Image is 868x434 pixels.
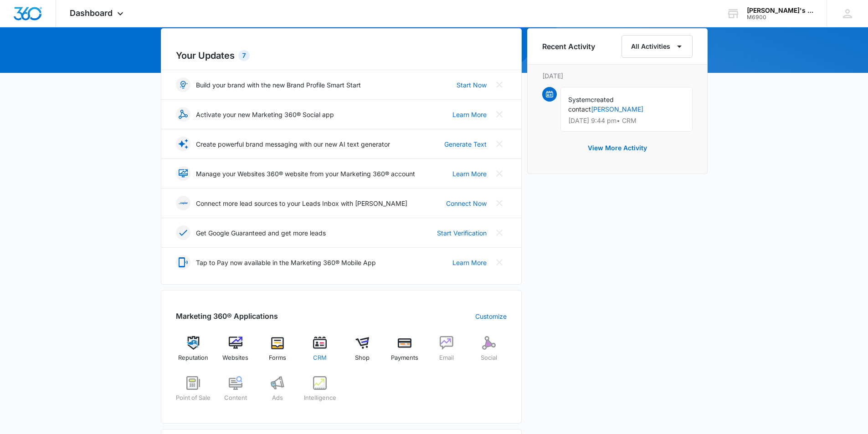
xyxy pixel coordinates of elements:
span: Ads [272,393,283,403]
a: CRM [303,336,338,369]
button: Close [492,77,507,92]
h2: Marketing 360® Applications [176,311,278,322]
a: Email [429,336,464,369]
button: View More Activity [579,137,656,159]
button: Close [492,166,507,181]
a: Learn More [452,169,487,179]
a: [PERSON_NAME] [591,105,643,113]
div: account id [747,14,813,20]
a: Reputation [176,336,211,369]
p: Get Google Guaranteed and get more leads [196,228,326,238]
a: Learn More [452,258,487,267]
a: Learn More [452,110,487,119]
p: Connect more lead sources to your Leads Inbox with [PERSON_NAME] [196,199,407,208]
a: Start Verification [437,228,487,238]
p: [DATE] [542,71,693,81]
a: Shop [345,336,380,369]
a: Generate Text [444,139,487,149]
p: [DATE] 9:44 pm • CRM [568,117,685,124]
span: Reputation [178,353,208,363]
button: Close [492,255,507,270]
span: Payments [391,353,418,363]
p: Manage your Websites 360® website from your Marketing 360® account [196,169,415,179]
span: Shop [355,353,370,363]
p: Tap to Pay now available in the Marketing 360® Mobile App [196,258,376,267]
p: Activate your new Marketing 360® Social app [196,110,334,119]
span: Dashboard [70,8,113,18]
span: CRM [313,353,327,363]
button: All Activities [621,35,693,58]
span: Forms [269,353,286,363]
a: Websites [218,336,253,369]
span: created contact [568,96,614,113]
h2: Your Updates [176,49,507,62]
button: Close [492,107,507,122]
button: Close [492,196,507,210]
span: System [568,96,591,103]
a: Content [218,376,253,409]
a: Payments [387,336,422,369]
span: Intelligence [304,393,336,403]
p: Create powerful brand messaging with our new AI text generator [196,139,390,149]
a: Ads [260,376,295,409]
span: Social [481,353,497,363]
button: Close [492,137,507,151]
span: Email [439,353,454,363]
h6: Recent Activity [542,41,595,52]
div: 7 [238,50,250,61]
a: Forms [260,336,295,369]
p: Build your brand with the new Brand Profile Smart Start [196,80,361,90]
a: Start Now [457,80,487,90]
span: Point of Sale [176,393,211,403]
button: Close [492,225,507,240]
a: Intelligence [303,376,338,409]
a: Point of Sale [176,376,211,409]
a: Social [472,336,507,369]
a: Connect Now [446,199,487,208]
div: account name [747,7,813,14]
a: Customize [475,311,507,321]
span: Websites [222,353,248,363]
span: Content [224,393,247,403]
